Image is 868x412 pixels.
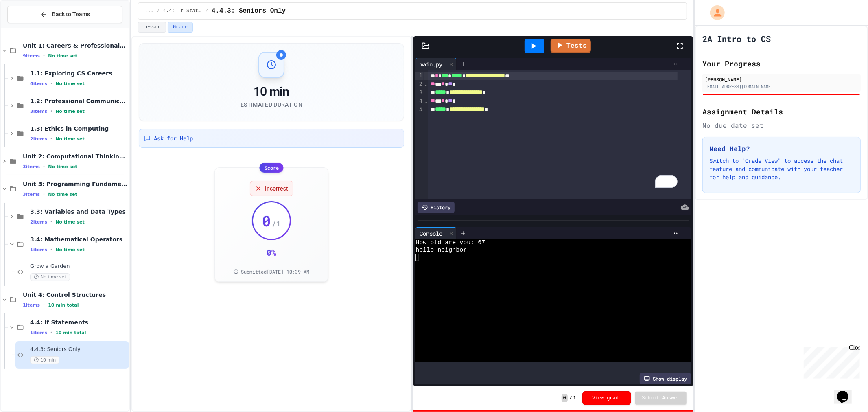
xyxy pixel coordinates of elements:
span: Submit Answer [642,395,680,401]
iframe: chat widget [800,344,860,379]
span: Ask for Help [154,134,193,142]
button: Lesson [138,22,166,33]
span: Incorrect [265,184,288,193]
span: Unit 1: Careers & Professionalism [23,42,127,49]
div: Console [415,229,446,238]
div: main.py [415,60,446,68]
span: 3.4: Mathematical Operators [30,236,127,243]
span: Grow a Garden [30,263,127,270]
span: • [50,219,52,225]
span: 10 min total [48,302,79,308]
div: No due date set [702,121,861,130]
button: View grade [582,391,631,405]
span: Submitted [DATE] 10:39 AM [241,268,309,275]
button: Grade [168,22,193,33]
span: 4.4: If Statements [30,319,127,326]
span: 1.3: Ethics in Computing [30,125,127,132]
span: 1 items [30,330,47,335]
div: 10 min [241,84,302,99]
span: 3 items [23,164,40,169]
div: Console [415,227,457,239]
div: main.py [415,58,457,70]
span: / [206,8,208,14]
h1: 2A Intro to CS [702,33,771,44]
div: To enrich screen reader interactions, please activate Accessibility in Grammarly extension settings [428,70,691,199]
span: 3 items [30,109,47,114]
div: [PERSON_NAME] [705,76,858,83]
div: 3 [415,89,424,97]
div: [EMAIL_ADDRESS][DOMAIN_NAME] [705,83,858,90]
span: 4.4.3: Seniors Only [30,346,127,353]
p: Switch to "Grade View" to access the chat feature and communicate with your teacher for help and ... [709,157,854,181]
span: No time set [55,247,85,252]
span: 9 items [23,53,40,59]
iframe: chat widget [834,379,860,404]
span: 10 min [30,356,59,364]
span: Back to Teams [52,10,90,19]
button: Submit Answer [635,392,687,405]
span: • [50,80,52,87]
span: No time set [55,81,85,86]
span: Unit 2: Computational Thinking & Problem-Solving [23,153,127,160]
span: • [43,53,45,59]
span: • [43,191,45,197]
span: 4 items [30,81,47,86]
span: No time set [48,53,77,59]
h2: Assignment Details [702,106,861,117]
span: 2 items [30,219,47,225]
span: 1.1: Exploring CS Careers [30,70,127,77]
span: Fold line [424,81,428,87]
span: • [50,246,52,253]
span: hello neighbor [415,247,467,254]
span: 3 items [23,192,40,197]
span: Unit 3: Programming Fundamentals [23,180,127,188]
span: Unit 4: Control Structures [23,291,127,298]
span: No time set [30,273,70,281]
span: How old are you: 67 [415,239,485,247]
span: No time set [55,219,85,225]
div: My Account [702,3,727,22]
a: Tests [551,39,591,53]
span: 1 items [23,302,40,308]
span: • [50,329,52,336]
span: No time set [48,192,77,197]
span: 4.4: If Statements [163,8,202,14]
button: Back to Teams [7,6,122,23]
span: • [43,302,45,308]
span: • [43,163,45,170]
div: 0 % [267,247,276,258]
span: 2 items [30,136,47,142]
div: Show display [640,373,691,384]
span: / 1 [272,218,281,229]
div: 2 [415,80,424,89]
div: 4 [415,97,424,105]
span: 1 items [30,247,47,252]
span: 0 [562,394,568,402]
span: / [157,8,160,14]
div: Score [260,163,284,173]
span: • [50,108,52,114]
div: Estimated Duration [241,101,302,109]
div: Chat with us now!Close [3,3,56,52]
span: / [569,395,572,401]
span: 1.2: Professional Communication [30,97,127,105]
span: Fold line [424,98,428,104]
span: No time set [55,109,85,114]
span: ... [145,8,154,14]
span: 3.3: Variables and Data Types [30,208,127,215]
span: • [50,136,52,142]
div: 1 [415,72,424,80]
span: 0 [262,213,271,229]
h3: Need Help? [709,144,854,153]
span: 4.4.3: Seniors Only [212,6,286,16]
div: History [418,202,455,213]
span: No time set [48,164,77,169]
span: 1 [573,395,576,401]
span: No time set [55,136,85,142]
span: 10 min total [55,330,86,335]
div: 5 [415,105,424,114]
h2: Your Progress [702,58,861,69]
